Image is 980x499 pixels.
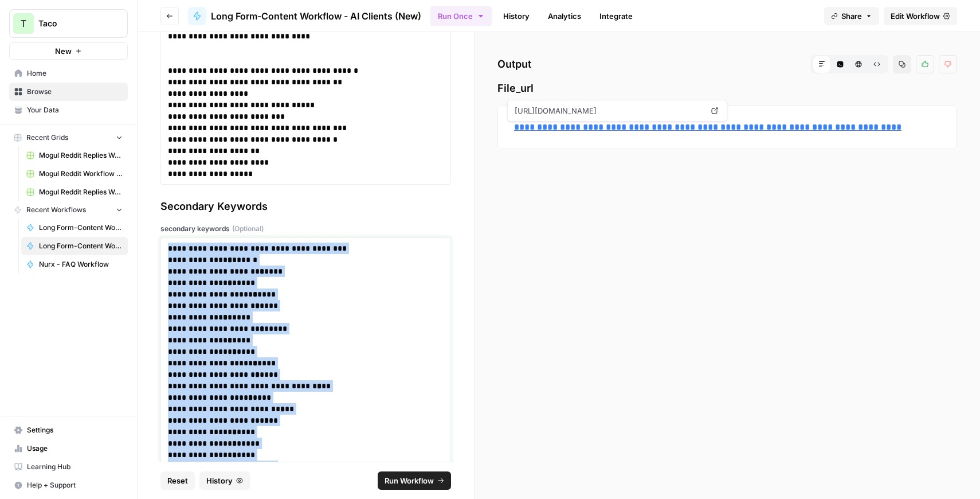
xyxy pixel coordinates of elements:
span: Recent Workflows [26,205,86,215]
span: Your Data [27,105,123,115]
a: Mogul Reddit Replies Workflow Grid [21,146,128,165]
span: Share [841,10,862,22]
button: Recent Workflows [9,201,128,219]
button: Recent Grids [9,129,128,146]
span: Edit Workflow [891,10,940,22]
a: Long Form-Content Workflow - AI Clients (New) [21,237,128,255]
a: Usage [9,439,128,458]
span: Mogul Reddit Workflow Grid (1) [39,169,123,179]
a: Integrate [593,7,640,25]
span: Long Form-Content Workflow - AI Clients (New) [211,9,421,23]
span: Learning Hub [27,462,123,472]
button: New [9,42,128,60]
div: Secondary Keywords [160,198,451,215]
span: Usage [27,443,123,454]
span: T [21,17,26,30]
span: Reset [167,475,188,486]
span: Mogul Reddit Replies Workflow Grid (1) [39,187,123,197]
span: Long Form-Content Workflow - B2B Clients [39,223,123,233]
a: History [496,7,536,25]
span: Home [27,68,123,79]
button: History [199,471,250,490]
a: Long Form-Content Workflow - AI Clients (New) [188,7,421,25]
button: Reset [160,471,195,490]
span: [URL][DOMAIN_NAME] [512,100,705,121]
span: Mogul Reddit Replies Workflow Grid [39,150,123,161]
a: Browse [9,83,128,101]
span: Taco [38,18,108,29]
a: Learning Hub [9,458,128,476]
span: Browse [27,87,123,97]
span: History [206,475,233,486]
label: secondary keywords [160,224,451,234]
span: New [55,45,72,57]
h2: Output [497,55,957,73]
a: Edit Workflow [884,7,957,25]
span: Help + Support [27,480,123,490]
button: Run Once [430,6,492,26]
span: Nurx - FAQ Workflow [39,259,123,270]
button: Run Workflow [378,471,451,490]
a: Settings [9,421,128,439]
span: Long Form-Content Workflow - AI Clients (New) [39,241,123,251]
button: Help + Support [9,476,128,494]
span: Run Workflow [385,475,434,486]
span: Settings [27,425,123,435]
a: Long Form-Content Workflow - B2B Clients [21,219,128,237]
a: Mogul Reddit Replies Workflow Grid (1) [21,183,128,201]
a: Analytics [541,7,588,25]
button: Workspace: Taco [9,9,128,38]
span: Recent Grids [26,132,68,143]
span: (Optional) [232,224,264,234]
span: File_url [497,80,957,96]
a: Your Data [9,101,128,119]
a: Nurx - FAQ Workflow [21,255,128,274]
a: Home [9,64,128,83]
button: Share [824,7,879,25]
a: Mogul Reddit Workflow Grid (1) [21,165,128,183]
